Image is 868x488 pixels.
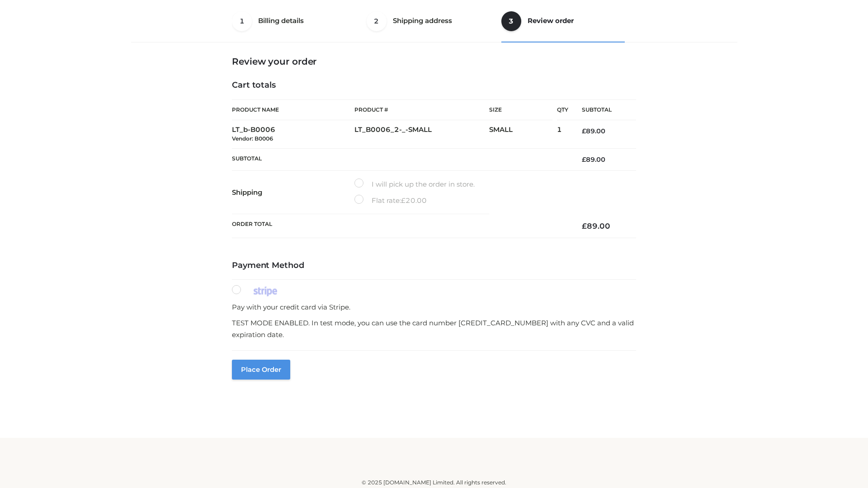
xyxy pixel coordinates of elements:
h3: Review your order [232,56,636,67]
p: TEST MODE ENABLED. In test mode, you can use the card number [CREDIT_CARD_NUMBER] with any CVC an... [232,317,636,340]
h4: Cart totals [232,80,636,90]
th: Product Name [232,99,354,120]
bdi: 89.00 [582,155,605,164]
bdi: 89.00 [582,221,610,230]
span: £ [582,155,586,164]
bdi: 89.00 [582,127,605,135]
span: £ [582,221,587,230]
th: Subtotal [568,100,636,120]
th: Subtotal [232,148,568,170]
th: Qty [557,99,568,120]
span: £ [582,127,586,135]
div: © 2025 [DOMAIN_NAME] Limited. All rights reserved. [134,478,734,487]
td: LT_b-B0006 [232,120,354,149]
bdi: 20.00 [401,196,427,205]
td: 1 [557,120,568,149]
small: Vendor: B0006 [232,135,273,142]
th: Product # [354,99,489,120]
h4: Payment Method [232,261,636,271]
th: Shipping [232,171,354,214]
th: Size [489,100,552,120]
label: I will pick up the order in store. [354,178,475,190]
th: Order Total [232,214,568,238]
span: £ [401,196,406,205]
label: Flat rate: [354,195,427,206]
td: SMALL [489,120,557,149]
button: Place order [232,360,290,380]
td: LT_B0006_2-_-SMALL [354,120,489,149]
p: Pay with your credit card via Stripe. [232,301,636,313]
